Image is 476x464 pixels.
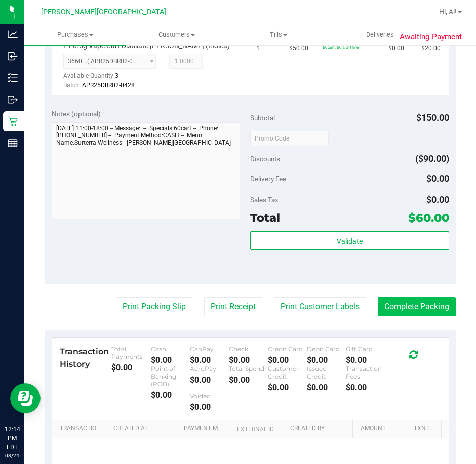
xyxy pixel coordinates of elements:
span: Subtotal [250,114,275,122]
a: Transaction ID [60,425,101,433]
div: $0.00 [346,383,385,392]
span: $0.00 [426,194,449,205]
input: Promo Code [250,131,329,146]
div: CanPay [190,345,229,353]
span: Delivery Fee [250,175,286,183]
div: $0.00 [346,355,385,365]
div: $0.00 [307,355,346,365]
span: Discounts [250,150,280,168]
div: $0.00 [190,375,229,385]
span: Hi, Al! [439,8,457,16]
div: $0.00 [268,383,307,392]
inline-svg: Retail [8,116,18,126]
div: Transaction Fees [346,365,385,380]
span: Awaiting Payment [400,31,462,43]
div: $0.00 [190,355,229,365]
div: Voided [190,392,229,400]
span: 1 [256,43,260,53]
span: Deliveries [352,30,408,39]
button: Print Receipt [204,297,262,316]
th: External ID [229,420,282,438]
span: Customers [127,30,227,39]
span: $0.00 [388,43,404,53]
span: Tills [228,30,329,39]
a: Amount [361,425,402,433]
div: $0.00 [268,355,307,365]
span: [PERSON_NAME][GEOGRAPHIC_DATA] [41,8,166,16]
div: Credit Card [268,345,307,353]
div: Debit Card [307,345,346,353]
inline-svg: Outbound [8,95,18,105]
span: 60cart: 60% off line [323,44,359,50]
button: Print Customer Labels [274,297,366,316]
a: Tills [227,24,329,45]
div: Gift Card [346,345,385,353]
span: ($90.00) [415,153,449,164]
p: 12:14 PM EDT [5,425,20,452]
button: Validate [250,231,449,250]
div: Total Spendr [229,365,268,373]
div: AeroPay [190,365,229,373]
span: Purchases [24,30,126,39]
div: $0.00 [190,402,229,412]
div: Check [229,345,268,353]
a: Deliveries [329,24,431,45]
span: Batch: [63,82,81,89]
div: Total Payments [111,345,150,360]
span: Total [250,211,280,225]
span: Sales Tax [250,196,279,204]
span: $150.00 [416,112,449,123]
iframe: Resource center [10,383,41,413]
div: Available Quantity: [63,69,161,88]
inline-svg: Inventory [8,73,18,83]
span: Notes (optional) [52,110,101,118]
div: $0.00 [229,355,268,365]
a: Created By [290,425,349,433]
inline-svg: Analytics [8,29,18,39]
span: 3 [115,72,118,79]
a: Created At [113,425,172,433]
span: $0.00 [426,173,449,184]
span: Validate [337,237,363,245]
span: APR25DBR02-0428 [82,82,135,89]
div: Issued Credit [307,365,346,380]
div: $0.00 [307,383,346,392]
inline-svg: Reports [8,138,18,148]
a: Payment Method [184,425,225,433]
a: Customers [126,24,228,45]
div: $0.00 [111,363,150,373]
span: $60.00 [408,211,449,225]
button: Print Packing Slip [116,297,192,316]
a: Purchases [24,24,126,45]
div: Customer Credit [268,365,307,380]
span: $50.00 [289,43,308,53]
inline-svg: Inbound [8,51,18,61]
div: $0.00 [151,355,190,365]
div: $0.00 [151,390,190,400]
p: 08/24 [5,452,20,459]
div: Cash [151,345,190,353]
button: Complete Packing [378,297,456,316]
div: Point of Banking (POB) [151,365,190,388]
a: Txn Fee [414,425,437,433]
span: $20.00 [421,43,441,53]
div: $0.00 [229,375,268,385]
